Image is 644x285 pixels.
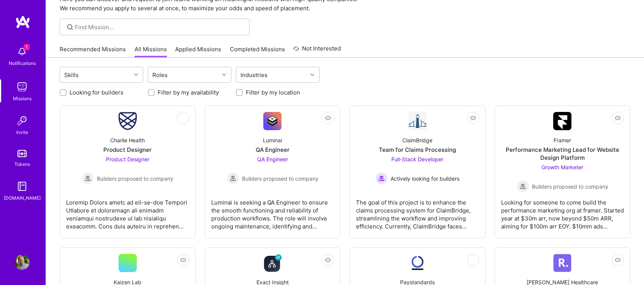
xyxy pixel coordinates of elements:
[97,175,173,183] span: Builders proposed to company
[356,192,479,230] div: The goal of this project is to enhance the claims processing system for ClaimBridge, streamlining...
[119,112,137,130] img: Company Logo
[14,255,30,270] img: User Avatar
[180,115,186,121] i: icon EyeClosed
[66,192,189,230] div: Loremip Dolors ametc ad eli-se-doe Tempori Utlabore et doloremagn ali enimadm veniamqui nostrudex...
[13,94,32,102] div: Missions
[150,69,169,80] div: Roles
[325,115,331,121] i: icon EyeClosed
[239,69,269,80] div: Industries
[325,257,331,263] i: icon EyeClosed
[180,257,186,263] i: icon EyeClosed
[615,115,621,121] i: icon EyeClosed
[541,164,583,170] span: Growth Marketer
[310,73,314,77] i: icon Chevron
[227,172,239,184] img: Builders proposed to company
[14,44,30,59] img: bell
[134,73,138,77] i: icon Chevron
[553,112,571,130] img: Company Logo
[517,180,529,192] img: Builders proposed to company
[391,156,443,162] span: Full-Stack Developer
[554,136,571,144] div: Framer
[375,172,388,184] img: Actively looking for builders
[408,112,427,130] img: Company Logo
[532,183,608,191] span: Builders proposed to company
[75,23,244,31] input: Find Mission...
[24,44,30,50] span: 1
[134,45,167,58] a: All Missions
[263,112,282,130] img: Company Logo
[62,69,81,80] div: Skills
[391,175,459,183] span: Actively looking for builders
[16,128,28,136] div: Invite
[175,45,221,58] a: Applied Missions
[14,79,30,94] img: teamwork
[553,254,571,272] img: Company Logo
[256,146,290,154] div: QA Engineer
[263,136,282,144] div: Luminai
[263,254,282,272] img: Company Logo
[66,23,74,31] i: icon SearchGrey
[17,150,27,157] img: tokens
[4,194,41,202] div: [DOMAIN_NAME]
[211,192,334,230] div: Luminai is seeking a QA Engineer to ensure the smooth functioning and reliability of production w...
[15,15,30,29] img: logo
[9,59,36,67] div: Notifications
[293,44,341,58] a: Not Interested
[70,88,123,96] label: Looking for builders
[615,257,621,263] i: icon EyeClosed
[103,146,152,154] div: Product Designer
[470,257,476,263] i: icon EyeClosed
[82,172,94,184] img: Builders proposed to company
[110,136,145,144] div: Charlie Health
[242,175,318,183] span: Builders proposed to company
[230,45,285,58] a: Completed Missions
[158,88,219,96] label: Filter by my availability
[14,113,30,128] img: Invite
[402,136,432,144] div: ClaimBridge
[60,45,126,58] a: Recommended Missions
[14,179,30,194] img: guide book
[246,88,300,96] label: Filter by my location
[379,146,456,154] div: Team for Claims Processing
[257,156,288,162] span: QA Engineer
[106,156,149,162] span: Product Designer
[222,73,226,77] i: icon Chevron
[14,160,30,168] div: Tokens
[470,115,476,121] i: icon EyeClosed
[408,254,427,272] img: Company Logo
[501,192,624,230] div: Looking for someone to come build the performance marketing org at framer. Started year at $30m a...
[501,146,624,162] div: Performance Marketing Lead for Website Design Platform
